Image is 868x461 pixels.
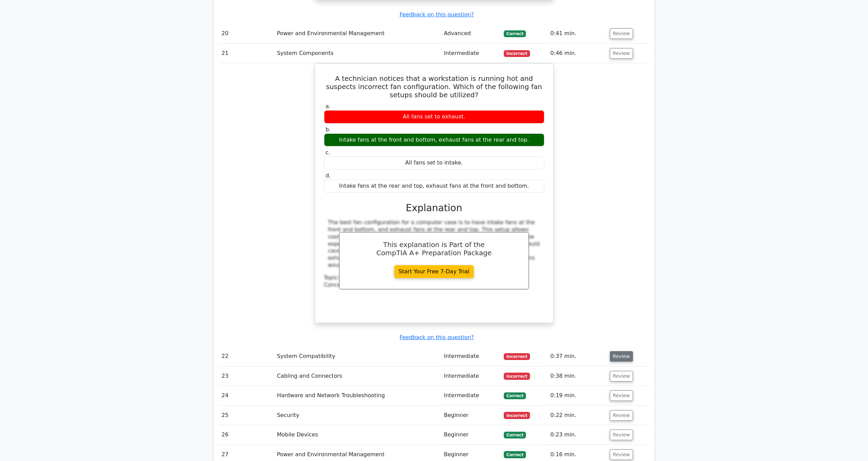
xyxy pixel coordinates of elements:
[326,149,330,156] span: c.
[504,353,530,360] span: Incorrect
[324,156,544,170] div: All fans set to intake.
[274,406,441,425] td: Security
[610,351,633,362] button: Review
[323,74,545,99] h5: A technician notices that a workstation is running hot and suspects incorrect fan configuration. ...
[326,172,331,179] span: d.
[219,406,274,425] td: 25
[610,390,633,401] button: Review
[504,432,526,438] span: Correct
[219,386,274,405] td: 24
[274,386,441,405] td: Hardware and Network Troubleshooting
[504,412,530,419] span: Incorrect
[274,425,441,445] td: Mobile Devices
[326,126,331,133] span: b.
[548,24,607,43] td: 0:41 min.
[324,133,544,147] div: Intake fans at the front and bottom, exhaust fans at the rear and top.
[324,179,544,193] div: Intake fans at the rear and top, exhaust fans at the front and bottom.
[324,282,544,289] div: Concept:
[548,366,607,386] td: 0:38 min.
[548,44,607,63] td: 0:46 min.
[219,425,274,445] td: 26
[504,451,526,458] span: Correct
[441,406,501,425] td: Beginner
[219,24,274,43] td: 20
[441,44,501,63] td: Intermediate
[610,410,633,421] button: Review
[394,265,474,278] a: Start Your Free 7-Day Trial
[504,373,530,379] span: Incorrect
[219,347,274,366] td: 22
[548,347,607,366] td: 0:37 min.
[504,30,526,37] span: Correct
[548,406,607,425] td: 0:22 min.
[274,347,441,366] td: System Compatibility
[610,48,633,59] button: Review
[610,449,633,460] button: Review
[441,24,501,43] td: Advanced
[324,110,544,124] div: All fans set to exhaust.
[548,386,607,405] td: 0:19 min.
[441,347,501,366] td: Intermediate
[441,386,501,405] td: Intermediate
[441,425,501,445] td: Beginner
[219,366,274,386] td: 23
[219,44,274,63] td: 21
[504,392,526,399] span: Correct
[610,430,633,440] button: Review
[441,366,501,386] td: Intermediate
[399,11,474,18] a: Feedback on this question?
[274,24,441,43] td: Power and Environmental Management
[274,44,441,63] td: System Components
[548,425,607,445] td: 0:23 min.
[610,28,633,39] button: Review
[326,103,331,110] span: a.
[504,50,530,57] span: Incorrect
[324,274,544,282] div: Topic:
[328,202,540,214] h3: Explanation
[610,371,633,381] button: Review
[274,366,441,386] td: Cabling and Connectors
[399,334,474,341] a: Feedback on this question?
[328,219,540,269] div: The best fan configuration for a computer case is to have intake fans at the front and bottom, an...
